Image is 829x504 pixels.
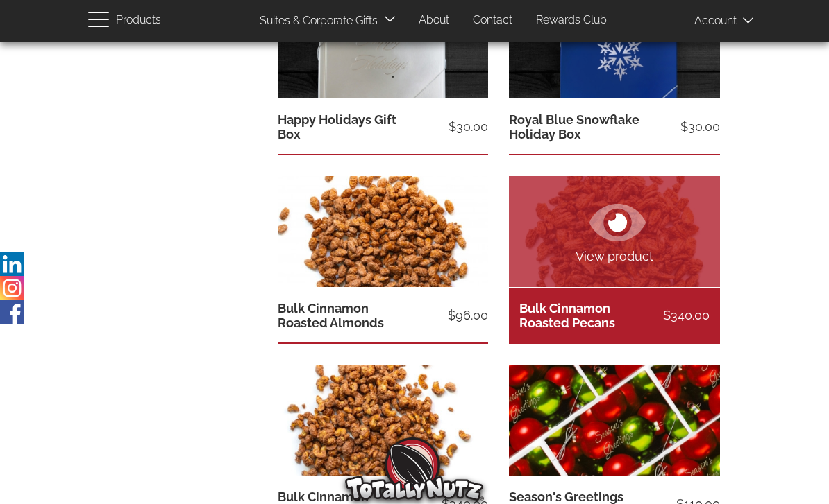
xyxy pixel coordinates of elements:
a: Happy Holidays Gift Box [278,112,396,142]
a: Royal Blue Snowflake Holiday Box [509,112,639,142]
a: Bulk Cinnamon Roasted Pecans [519,301,615,331]
a: About [408,7,460,34]
a: Contact [462,7,523,34]
a: Suites & Corporate Gifts [249,8,382,35]
img: Totally Nutz Logo [345,437,484,501]
img: Corporate Gifts Seasons Greetings Totally Nutz [509,365,720,503]
a: Rewards Club [526,7,617,34]
img: bulk almonds loose on a white background [278,176,489,315]
img: bulk cashews loose on a white background [278,365,489,503]
span: View product [509,247,720,266]
span: Products [116,10,161,31]
a: Bulk Cinnamon Roasted Almonds [278,301,384,331]
a: View product [509,176,720,287]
